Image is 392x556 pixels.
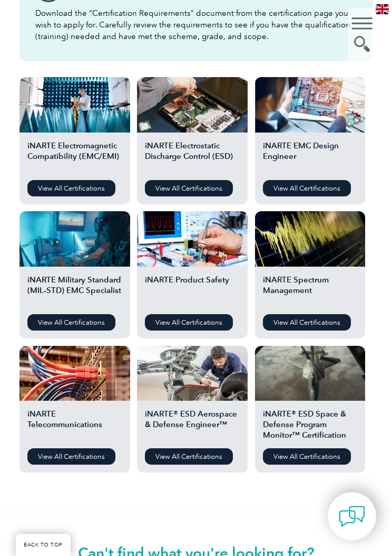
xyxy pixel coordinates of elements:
[27,180,115,196] a: View All Certifications
[145,275,240,306] h2: iNARTE Product Safety
[263,314,351,331] a: View All Certifications
[263,275,358,306] h2: iNARTE Spectrum Management
[263,409,358,440] h2: iNARTE® ESD Space & Defense Program Monitor™ Certification
[16,534,71,556] a: BACK TO TOP
[145,409,240,440] h2: iNARTE® ESD Aerospace & Defense Engineer™
[263,180,351,196] a: View All Certifications
[27,409,122,440] h2: iNARTE Telecommunications
[145,314,233,331] a: View All Certifications
[27,448,115,465] a: View All Certifications
[263,140,358,172] h2: iNARTE EMC Design Engineer
[145,140,240,172] h2: iNARTE Electrostatic Discharge Control (ESD)
[145,448,233,465] a: View All Certifications
[376,4,389,14] img: en
[27,314,115,331] a: View All Certifications
[27,275,122,306] h2: iNARTE Military Standard (MIL-STD) EMC Specialist
[339,503,365,530] img: contact-chat.png
[27,140,122,172] h2: iNARTE Electromagnetic Compatibility (EMC/EMI)
[145,180,233,196] a: View All Certifications
[263,448,351,465] a: View All Certifications
[35,7,357,42] p: Download the “Certification Requirements” document from the certification page you wish to apply ...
